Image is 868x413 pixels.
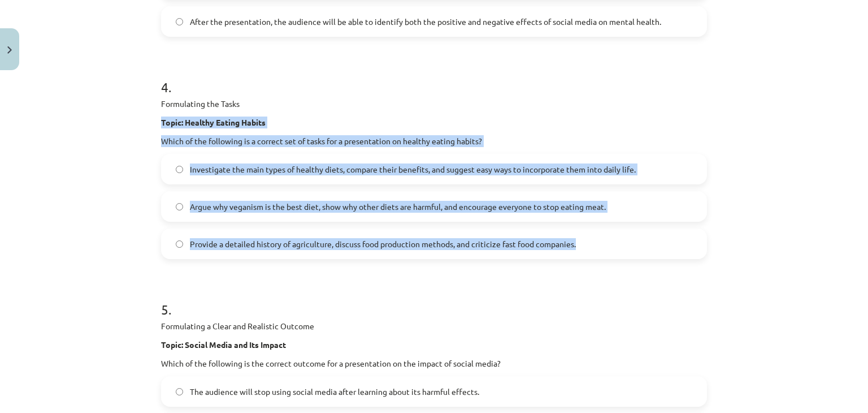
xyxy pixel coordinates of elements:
[7,46,12,54] img: icon-close-lesson-0947bae3869378f0d4975bcd49f059093ad1ed9edebbc8119c70593378902aed.svg
[161,282,707,317] h1: 5 .
[176,240,183,248] input: Provide a detailed history of agriculture, discuss food production methods, and criticize fast fo...
[161,98,707,110] p: Formulating the Tasks
[161,135,707,147] p: Which of the following is a correct set of tasks for a presentation on healthy eating habits?
[176,18,183,25] input: After the presentation, the audience will be able to identify both the positive and negative effe...
[161,358,707,369] p: Which of the following is the correct outcome for a presentation on the impact of social media?
[190,238,576,250] span: Provide a detailed history of agriculture, discuss food production methods, and criticize fast fo...
[190,386,479,398] span: The audience will stop using social media after learning about its harmful effects.
[161,339,286,350] strong: Topic: Social Media and Its Impact
[161,59,707,94] h1: 4 .
[190,201,606,213] span: Argue why veganism is the best diet, show why other diets are harmful, and encourage everyone to ...
[176,203,183,210] input: Argue why veganism is the best diet, show why other diets are harmful, and encourage everyone to ...
[176,388,183,395] input: The audience will stop using social media after learning about its harmful effects.
[190,164,636,175] span: Investigate the main types of healthy diets, compare their benefits, and suggest easy ways to inc...
[176,166,183,173] input: Investigate the main types of healthy diets, compare their benefits, and suggest easy ways to inc...
[161,320,707,332] p: Formulating a Clear and Realistic Outcome
[190,16,661,28] span: After the presentation, the audience will be able to identify both the positive and negative effe...
[161,117,266,127] strong: Topic: Healthy Eating Habits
